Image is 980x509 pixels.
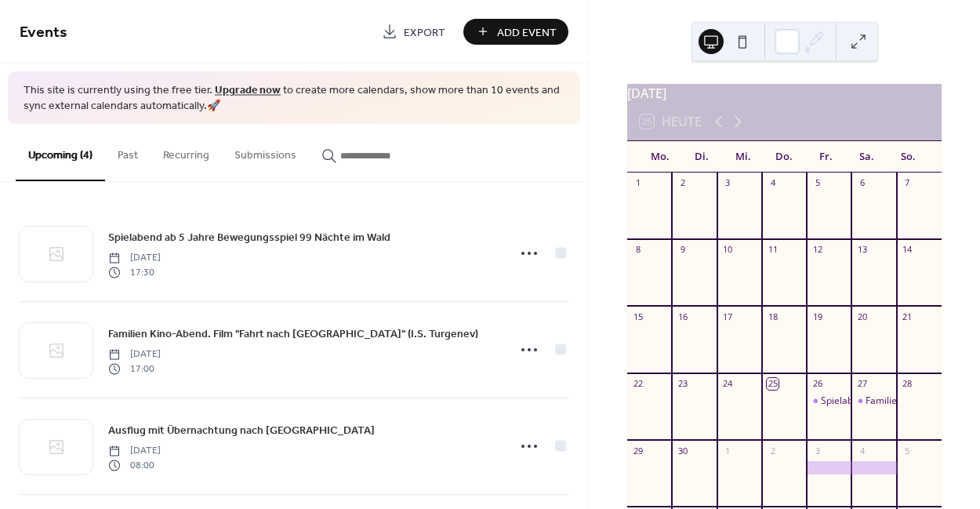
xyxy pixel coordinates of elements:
span: [DATE] [108,444,161,458]
div: 30 [677,445,688,456]
span: 08:00 [108,458,161,472]
div: 4 [856,445,868,456]
div: 23 [677,378,688,390]
span: [DATE] [108,347,161,362]
a: Spielabend ab 5 Jahre Bewegungsspiel 99 Nächte im Wald [108,228,390,246]
div: 28 [902,378,913,390]
a: Ausflug mit Übernachtung nach [GEOGRAPHIC_DATA] [108,421,375,439]
div: 29 [632,445,644,456]
div: 5 [902,445,913,456]
div: 22 [632,378,644,390]
div: Spielabend ab 5 Jahre Bewegungsspiel 99 Nächte im Wald [807,394,851,408]
div: 1 [722,445,734,456]
div: 3 [722,177,734,189]
div: 27 [856,378,868,390]
span: Export [404,24,445,41]
div: So. [887,141,929,173]
div: 15 [632,311,644,322]
button: Upcoming (4) [16,124,105,181]
span: Add Event [497,24,557,41]
button: Past [105,124,151,180]
div: 2 [677,177,688,189]
div: 4 [767,177,779,189]
div: [DATE] [627,84,942,103]
div: Familien Kino-Abend. Film "Fahrt nach Wiesbaden" (I.S. Turgenev) [851,394,896,408]
a: Familien Kino-Abend. Film "Fahrt nach [GEOGRAPHIC_DATA]" (I.S. Turgenev) [108,325,478,343]
div: 8 [632,244,644,256]
div: 19 [811,311,823,322]
div: 25 [767,378,779,390]
span: 17:30 [108,265,161,279]
div: Ausflug mit Übernachtung nach Wiesbaden [807,461,897,474]
div: 5 [811,177,823,189]
div: 24 [722,378,734,390]
div: 9 [677,244,688,256]
div: 11 [767,244,779,256]
div: 14 [902,244,913,256]
div: 12 [811,244,823,256]
button: Recurring [151,124,222,180]
div: 18 [767,311,779,322]
div: Mi. [722,141,764,173]
div: Fr. [805,141,847,173]
div: Mo. [640,141,681,173]
a: Export [370,19,457,45]
div: 17 [722,311,734,322]
span: Spielabend ab 5 Jahre Bewegungsspiel 99 Nächte im Wald [108,230,390,246]
div: 2 [767,445,779,456]
span: This site is currently using the free tier. to create more calendars, show more than 10 events an... [24,83,564,114]
div: 6 [856,177,868,189]
span: 17:00 [108,362,161,376]
div: 26 [811,378,823,390]
div: 21 [902,311,913,322]
div: Di. [681,141,723,173]
span: Ausflug mit Übernachtung nach [GEOGRAPHIC_DATA] [108,423,375,439]
div: 13 [856,244,868,256]
button: Submissions [222,124,309,180]
span: [DATE] [108,251,161,265]
div: Sa. [847,141,888,173]
span: Events [20,17,67,48]
span: Familien Kino-Abend. Film "Fahrt nach [GEOGRAPHIC_DATA]" (I.S. Turgenev) [108,326,478,343]
div: Do. [764,141,805,173]
div: 10 [722,244,734,256]
div: 3 [811,445,823,456]
div: 16 [677,311,688,322]
div: 7 [902,177,913,189]
div: 20 [856,311,868,322]
div: 1 [632,177,644,189]
button: Add Event [463,19,568,45]
a: Upgrade now [215,80,281,101]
